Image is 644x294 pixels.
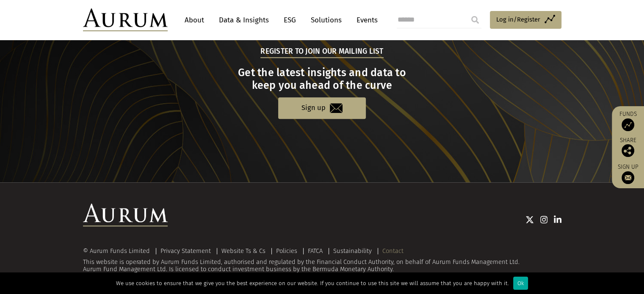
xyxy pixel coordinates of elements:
[622,144,634,157] img: Share this post
[160,247,211,255] a: Privacy Statement
[83,248,154,254] div: © Aurum Funds Limited
[622,171,634,184] img: Sign up to our newsletter
[83,203,168,226] img: Aurum Logo
[540,215,548,224] img: Instagram icon
[307,12,346,28] a: Solutions
[513,277,528,290] div: Ok
[554,215,561,224] img: Linkedin icon
[525,215,534,224] img: Twitter icon
[622,118,634,131] img: Access Funds
[279,12,300,28] a: ESG
[490,11,561,29] a: Log in/Register
[616,137,640,157] div: Share
[496,14,540,25] span: Log in/Register
[308,247,323,255] a: FATCA
[278,97,366,119] a: Sign up
[84,66,560,92] h3: Get the latest insights and data to keep you ahead of the curve
[276,247,297,255] a: Policies
[215,12,273,28] a: Data & Insights
[333,247,372,255] a: Sustainability
[180,12,208,28] a: About
[616,110,640,131] a: Funds
[467,11,484,28] input: Submit
[260,46,383,58] h5: Register to join our mailing list
[83,8,168,31] img: Aurum
[616,163,640,184] a: Sign up
[83,247,561,273] div: This website is operated by Aurum Funds Limited, authorised and regulated by the Financial Conduc...
[221,247,265,255] a: Website Ts & Cs
[382,247,404,255] a: Contact
[352,12,378,28] a: Events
